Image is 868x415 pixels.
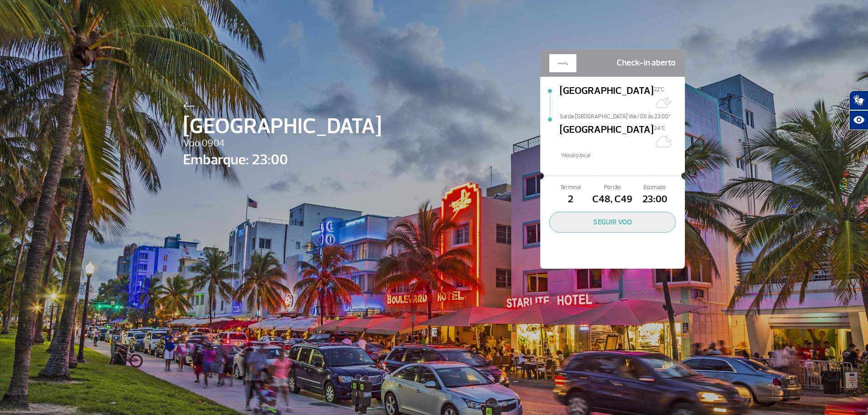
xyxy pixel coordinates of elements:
span: 23:00 [634,192,676,207]
img: Muitas nuvens [654,93,672,112]
span: *Horáro local [560,151,685,160]
button: SEGUIR VOO [549,212,676,233]
span: Voo 0904 [183,136,382,151]
span: Check-in aberto [617,54,676,72]
div: Plugin de acessibilidade da Hand Talk. [849,90,868,130]
button: Abrir tradutor de língua de sinais. [849,90,868,110]
span: [GEOGRAPHIC_DATA] [183,110,382,143]
span: C48, C49 [591,192,633,207]
span: [GEOGRAPHIC_DATA] [560,84,654,112]
span: Sai de [GEOGRAPHIC_DATA] We/08 às 23:00* [560,112,685,119]
img: Céu limpo [654,132,672,150]
span: 24°C [654,125,665,132]
span: Estimado [634,183,676,192]
span: Portão [591,183,633,192]
button: Abrir recursos assistivos. [849,110,868,130]
span: 2 [549,192,591,207]
span: Embarque: 23:00 [183,149,382,171]
span: Terminal [549,183,591,192]
span: 22°C [654,86,665,93]
span: [GEOGRAPHIC_DATA] [560,122,654,151]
